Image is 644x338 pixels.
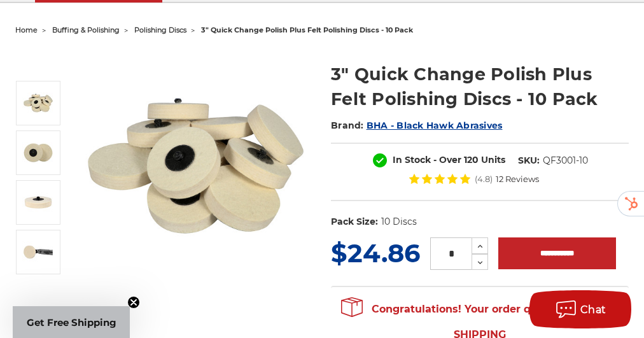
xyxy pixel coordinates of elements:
a: polishing discs [134,25,186,34]
span: Chat [580,304,606,316]
a: buffing & polishing [52,25,120,34]
img: die grinder polishing disc [22,236,54,268]
span: Brand: [331,120,364,131]
span: $24.86 [331,237,420,269]
span: In Stock [393,154,431,165]
span: - Over [433,154,461,165]
button: Chat [529,290,631,328]
dd: QF3001-10 [543,154,588,167]
span: 3" quick change polish plus felt polishing discs - 10 pack [201,25,413,34]
img: 3" roloc discs for buffing and polishing [22,187,54,218]
div: Get Free ShippingClose teaser [13,306,130,338]
img: 3 inch quick change buffing discs [22,137,54,169]
img: 3 inch polishing felt roloc discs [78,48,313,283]
img: 3 inch polishing felt roloc discs [22,87,54,119]
dt: SKU: [518,154,540,167]
dd: 10 Discs [381,215,417,229]
a: home [15,25,38,34]
span: 120 [464,154,479,165]
h1: 3" Quick Change Polish Plus Felt Polishing Discs - 10 Pack [331,62,629,111]
span: (4.8) [475,175,493,183]
dt: Pack Size: [331,215,378,229]
button: Close teaser [127,296,140,309]
span: Units [481,154,505,165]
span: 12 Reviews [496,175,539,183]
a: BHA - Black Hawk Abrasives [367,120,503,131]
span: Get Free Shipping [27,316,116,328]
